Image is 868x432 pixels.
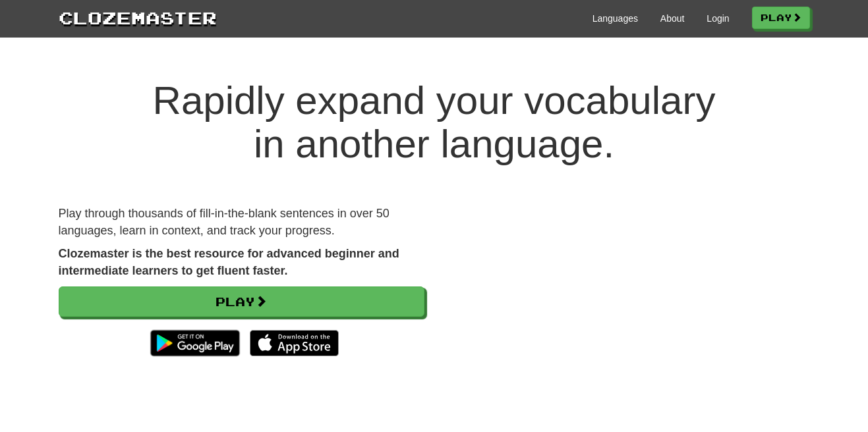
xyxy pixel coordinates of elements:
img: Download_on_the_App_Store_Badge_US-UK_135x40-25178aeef6eb6b83b96f5f2d004eda3bffbb37122de64afbaef7... [250,330,339,356]
img: Get it on Google Play [144,323,246,363]
a: Clozemaster [59,5,217,30]
strong: Clozemaster is the best resource for advanced beginner and intermediate learners to get fluent fa... [59,247,399,277]
a: Login [707,12,729,25]
a: Languages [593,12,638,25]
p: Play through thousands of fill-in-the-blank sentences in over 50 languages, learn in context, and... [59,205,424,239]
a: Play [752,7,810,29]
a: Play [59,286,424,317]
a: About [660,12,685,25]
